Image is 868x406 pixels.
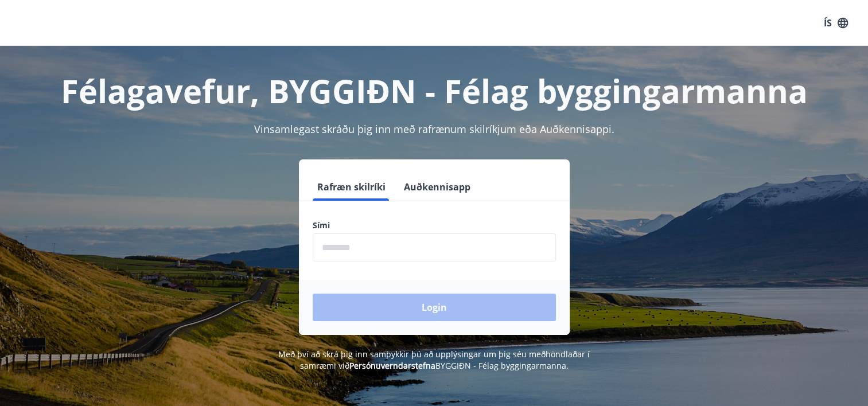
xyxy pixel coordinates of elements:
[818,13,854,33] button: ÍS
[399,173,475,201] button: Auðkennisapp
[349,360,435,371] a: Persónuverndarstefna
[35,69,834,112] h1: Félagavefur, BYGGIÐN - Félag byggingarmanna
[313,220,556,231] label: Sími
[313,173,390,201] button: Rafræn skilríki
[278,349,590,371] span: Með því að skrá þig inn samþykkir þú að upplýsingar um þig séu meðhöndlaðar í samræmi við BYGGIÐN...
[254,122,614,136] span: Vinsamlegast skráðu þig inn með rafrænum skilríkjum eða Auðkennisappi.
